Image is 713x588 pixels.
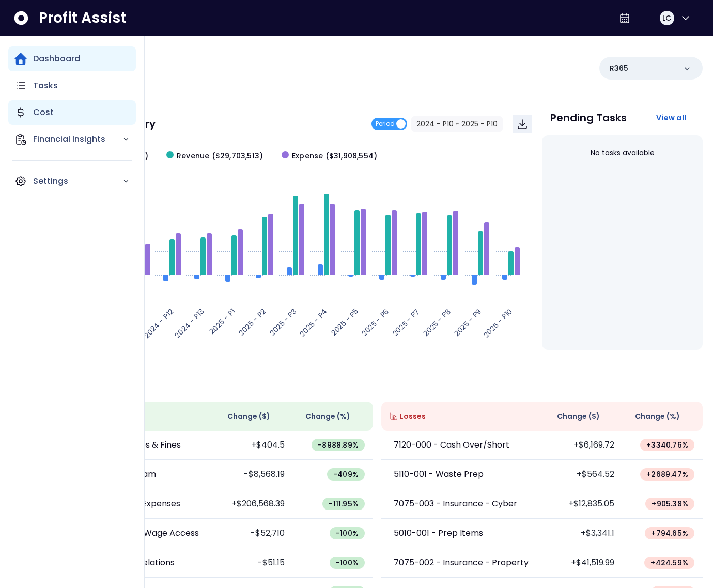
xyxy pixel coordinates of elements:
[33,53,80,65] p: Dashboard
[610,63,628,74] p: R365
[651,528,688,538] span: + 794.65 %
[329,306,360,338] text: 2025 - P5
[646,469,688,480] span: + 2689.47 %
[292,151,377,162] span: Expense ($31,908,554)
[662,13,671,23] span: LC
[513,115,532,133] button: Download
[390,306,422,338] text: 2025 - P7
[452,306,484,338] text: 2025 - P9
[394,498,517,510] p: 7075-003 - Insurance - Cyber
[333,469,359,480] span: -409 %
[394,527,483,539] p: 5010-001 - Prep Items
[297,306,330,339] text: 2025 - P4
[207,306,238,337] text: 2025 - P1
[227,411,270,422] span: Change ( $ )
[336,558,359,568] span: -100 %
[394,468,484,481] p: 5110-001 - Waste Prep
[177,151,263,162] span: Revenue ($29,703,513)
[394,439,509,451] p: 7120-000 - Cash Over/Short
[656,113,686,123] span: View all
[33,106,54,119] p: Cost
[542,548,623,578] td: +$41,519.99
[421,306,453,338] text: 2025 - P8
[542,431,623,460] td: +$6,169.72
[212,519,293,548] td: -$52,710
[329,499,359,509] span: -111.95 %
[212,460,293,489] td: -$8,568.19
[33,175,122,187] p: Settings
[550,113,627,123] p: Pending Tasks
[305,411,350,422] span: Change (%)
[33,133,122,146] p: Financial Insights
[212,489,293,519] td: +$206,568.39
[650,558,688,568] span: + 424.59 %
[652,499,688,509] span: + 905.38 %
[318,440,359,450] span: -8988.89 %
[648,108,694,127] button: View all
[33,80,58,92] p: Tasks
[212,548,293,578] td: -$51.15
[212,431,293,460] td: +$404.5
[557,411,600,422] span: Change ( $ )
[635,411,680,422] span: Change (%)
[481,306,515,340] text: 2025 - P10
[411,116,503,132] button: 2024 - P10 ~ 2025 - P10
[267,306,299,338] text: 2025 - P3
[236,306,268,338] text: 2025 - P2
[542,489,623,519] td: +$12,835.05
[400,411,426,422] span: Losses
[550,139,694,167] div: No tasks available
[359,306,391,338] text: 2025 - P6
[376,118,395,130] span: Period
[173,306,207,340] text: 2024 - P13
[542,460,623,489] td: +$564.52
[336,528,359,538] span: -100 %
[646,440,688,450] span: + 3340.76 %
[39,9,126,27] span: Profit Assist
[394,557,529,569] p: 7075-002 - Insurance - Property
[142,306,176,340] text: 2024 - P12
[52,379,703,389] p: Wins & Losses
[542,519,623,548] td: +$3,341.1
